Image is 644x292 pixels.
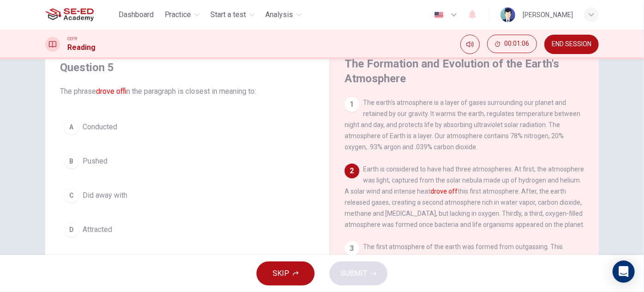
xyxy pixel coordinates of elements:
button: Start a test [207,6,258,23]
button: Dashboard [115,6,157,23]
div: D [64,222,79,237]
div: [PERSON_NAME] [523,9,573,20]
h4: Question 5 [60,60,315,75]
div: C [64,188,79,203]
button: 00:01:06 [487,35,537,53]
span: Pushed [83,156,107,167]
span: Earth is considered to have had three atmospheres. At first, the atmosphere was light, captured f... [345,165,584,228]
div: B [64,154,79,169]
button: END SESSION [544,35,599,54]
span: SKIP [273,267,289,280]
span: Start a test [211,9,246,20]
span: Dashboard [119,9,154,20]
a: SE-ED Academy logo [45,6,115,24]
div: A [64,120,79,134]
span: Did away with [83,190,127,201]
span: Analysis [266,9,293,20]
div: Hide [487,35,537,54]
button: Practice [161,6,203,23]
span: END SESSION [552,41,591,48]
button: BPushed [60,150,315,173]
span: 00:01:06 [504,40,529,48]
button: CDid away with [60,184,315,207]
img: SE-ED Academy logo [45,6,94,24]
button: SKIP [256,262,315,286]
div: 1 [345,97,359,112]
h1: Reading [67,42,95,53]
button: DAttracted [60,218,315,241]
font: drove off [430,188,458,195]
span: The earth's atmosphere is a layer of gases surrounding our planet and retained by our gravity. It... [345,99,580,151]
button: Analysis [262,6,305,23]
div: Open Intercom Messenger [613,261,635,283]
font: drove off [96,87,126,96]
img: en [433,12,445,18]
span: Conducted [83,122,117,133]
span: Practice [165,9,191,20]
h4: The Formation and Evolution of the Earth's Atmosphere [345,56,582,86]
span: CEFR [67,36,77,42]
button: AConducted [60,116,315,139]
div: Mute [460,35,480,54]
img: Profile picture [501,7,515,22]
div: 3 [345,241,359,256]
span: The phrase in the paragraph is closest in meaning to: [60,86,315,97]
div: 2 [345,164,359,178]
span: Attracted [83,224,112,235]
